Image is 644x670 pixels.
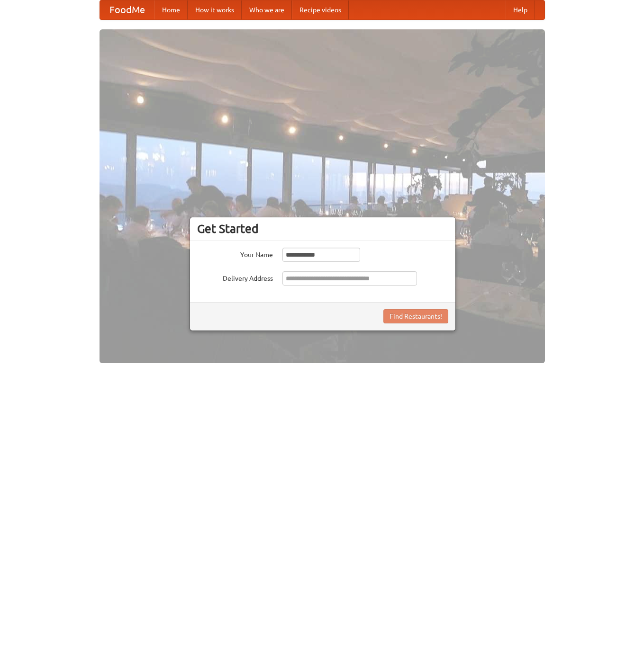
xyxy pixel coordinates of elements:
[506,0,535,19] a: Help
[292,0,349,19] a: Recipe videos
[197,222,448,236] h3: Get Started
[242,0,292,19] a: Who we are
[197,271,273,283] label: Delivery Address
[100,0,154,19] a: FoodMe
[383,309,448,323] button: Find Restaurants!
[154,0,188,19] a: Home
[188,0,242,19] a: How it works
[197,248,273,259] label: Your Name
